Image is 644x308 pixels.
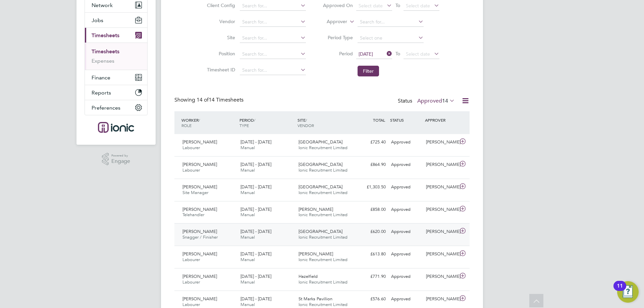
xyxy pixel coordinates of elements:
label: Vendor [205,18,235,24]
div: £1,303.50 [354,182,388,193]
span: Finance [92,74,110,81]
div: £576.60 [354,294,388,305]
input: Search for... [358,17,424,27]
label: Timesheet ID [205,67,235,73]
span: Manual [240,167,255,173]
span: [DATE] - [DATE] [240,296,271,302]
span: St Marks Pavillion [299,296,332,302]
span: Labourer [182,145,200,150]
div: [PERSON_NAME] [423,249,458,260]
span: Ionic Recruitment Limited [299,167,347,173]
span: 14 [442,98,448,104]
span: Powered by [111,153,130,159]
span: Ionic Recruitment Limited [299,257,347,262]
div: Approved [388,137,423,148]
span: TYPE [239,123,249,128]
span: Ionic Recruitment Limited [299,234,347,240]
div: £864.90 [354,159,388,170]
label: Approver [317,18,347,25]
span: Ionic Recruitment Limited [299,302,347,307]
span: [DATE] - [DATE] [240,251,271,257]
span: Labourer [182,302,200,307]
label: Site [205,35,235,41]
div: [PERSON_NAME] [423,182,458,193]
div: [PERSON_NAME] [423,159,458,170]
span: [PERSON_NAME] [299,206,333,212]
span: [PERSON_NAME] [182,206,217,212]
button: Preferences [85,100,147,115]
span: Snagger / Finisher [182,234,218,240]
span: Select date [406,3,430,9]
span: [DATE] - [DATE] [240,162,271,167]
span: Preferences [92,105,120,111]
span: [GEOGRAPHIC_DATA] [299,162,342,167]
label: Approved On [323,2,353,8]
span: [PERSON_NAME] [182,139,217,145]
span: 14 of [197,97,209,103]
span: [PERSON_NAME] [182,162,217,167]
span: [DATE] - [DATE] [240,184,271,190]
div: [PERSON_NAME] [423,204,458,215]
div: Timesheets [85,43,147,70]
span: [DATE] - [DATE] [240,273,271,279]
input: Select one [358,34,424,43]
span: [DATE] [359,51,373,57]
span: Select date [406,51,430,57]
span: Network [92,2,113,8]
span: Manual [240,279,255,285]
a: Go to home page [85,122,148,133]
div: £858.00 [354,204,388,215]
div: [PERSON_NAME] [423,137,458,148]
div: Approved [388,294,423,305]
div: £620.00 [354,226,388,237]
button: Timesheets [85,28,147,43]
span: Labourer [182,257,200,262]
div: Approved [388,271,423,282]
label: Period [323,51,353,57]
span: Jobs [92,17,103,23]
span: [PERSON_NAME] [182,251,217,257]
div: PERIOD [238,114,296,131]
span: Ionic Recruitment Limited [299,279,347,285]
input: Search for... [240,1,306,11]
div: [PERSON_NAME] [423,271,458,282]
div: £613.80 [354,249,388,260]
button: Reports [85,85,147,100]
span: [PERSON_NAME] [182,229,217,234]
span: [DATE] - [DATE] [240,139,271,145]
div: [PERSON_NAME] [423,294,458,305]
span: / [254,117,255,123]
span: [PERSON_NAME] [182,296,217,302]
button: Filter [358,66,379,76]
span: Site Manager [182,190,208,195]
span: Manual [240,145,255,150]
span: [PERSON_NAME] [182,273,217,279]
div: [PERSON_NAME] [423,226,458,237]
span: To [393,1,402,10]
span: Ionic Recruitment Limited [299,145,347,150]
span: Reports [92,89,111,96]
div: Approved [388,159,423,170]
a: Powered byEngage [102,153,130,166]
div: STATUS [388,114,423,126]
span: [PERSON_NAME] [299,251,333,257]
div: £771.90 [354,271,388,282]
div: WORKER [180,114,238,131]
span: VENDOR [298,123,314,128]
input: Search for... [240,17,306,27]
label: Approved [417,98,455,104]
span: Engage [111,159,130,164]
span: [GEOGRAPHIC_DATA] [299,229,342,234]
div: Approved [388,182,423,193]
input: Search for... [240,66,306,75]
span: Hazelfield [299,273,318,279]
div: Showing [174,97,245,104]
span: [DATE] - [DATE] [240,229,271,234]
span: Manual [240,257,255,262]
span: Manual [240,302,255,307]
label: Client Config [205,2,235,8]
a: Timesheets [92,48,119,55]
label: Period Type [323,35,353,41]
span: / [199,117,200,123]
span: Ionic Recruitment Limited [299,212,347,218]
